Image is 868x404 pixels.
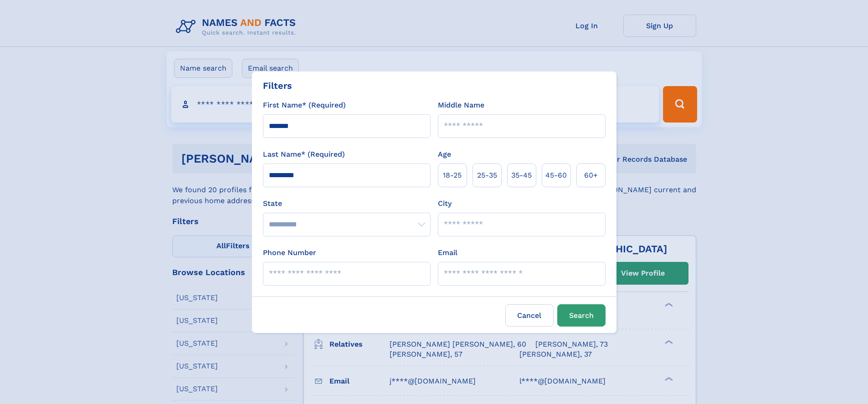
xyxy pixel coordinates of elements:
span: 35‑45 [511,170,532,181]
span: 18‑25 [443,170,462,181]
label: Last Name* (Required) [263,149,345,160]
label: Email [438,247,457,258]
label: Phone Number [263,247,316,258]
label: Age [438,149,451,160]
div: Filters [263,79,292,92]
label: Cancel [505,304,554,327]
label: City [438,198,452,209]
label: State [263,198,431,209]
label: First Name* (Required) [263,100,346,111]
label: Middle Name [438,100,484,111]
span: 25‑35 [477,170,497,181]
span: 60+ [584,170,598,181]
span: 45‑60 [545,170,567,181]
button: Search [557,304,606,327]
